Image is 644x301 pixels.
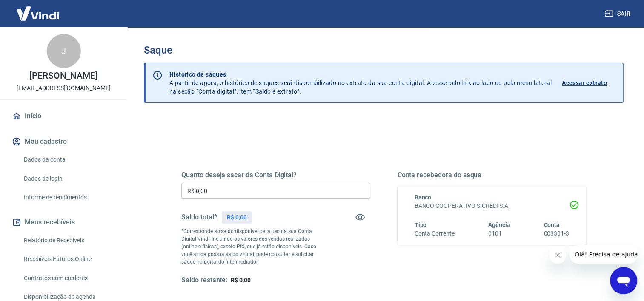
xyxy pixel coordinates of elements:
[181,213,218,221] h5: Saldo total*:
[549,247,566,264] iframe: Fechar mensagem
[20,189,117,206] a: Informe de rendimentos
[10,213,117,232] button: Meus recebíveis
[603,6,634,22] button: Sair
[181,276,227,285] h5: Saldo restante:
[20,270,117,287] a: Contratos com credores
[544,221,560,228] span: Conta
[398,171,587,179] h5: Conta recebedora do saque
[181,171,370,179] h5: Quanto deseja sacar da Conta Digital?
[610,267,637,294] iframe: Botão para abrir a janela de mensagens
[29,71,97,80] p: [PERSON_NAME]
[415,194,432,201] span: Banco
[20,170,117,187] a: Dados de login
[562,79,607,87] p: Acessar extrato
[10,0,66,26] img: Vindi
[415,229,455,238] h6: Conta Corrente
[5,6,72,13] span: Olá! Precisa de ajuda?
[488,221,510,228] span: Agência
[231,277,251,284] span: R$ 0,00
[20,232,117,249] a: Relatório de Recebíveis
[415,202,570,210] h6: BANCO COOPERATIVO SICREDI S.A.
[181,227,323,266] p: *Corresponde ao saldo disponível para uso na sua Conta Digital Vindi. Incluindo os valores das ve...
[227,213,247,222] p: R$ 0,00
[570,245,637,264] iframe: Mensagem da empresa
[10,107,117,125] a: Início
[47,34,81,68] div: J
[544,229,569,238] h6: 003301-3
[169,70,552,96] p: A partir de agora, o histórico de saques será disponibilizado no extrato da sua conta digital. Ac...
[10,132,117,151] button: Meu cadastro
[562,70,616,96] a: Acessar extrato
[169,70,552,79] p: Histórico de saques
[20,151,117,168] a: Dados da conta
[415,221,427,228] span: Tipo
[17,84,111,93] p: [EMAIL_ADDRESS][DOMAIN_NAME]
[488,229,510,238] h6: 0101
[20,250,117,268] a: Recebíveis Futuros Online
[144,44,624,56] h3: Saque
